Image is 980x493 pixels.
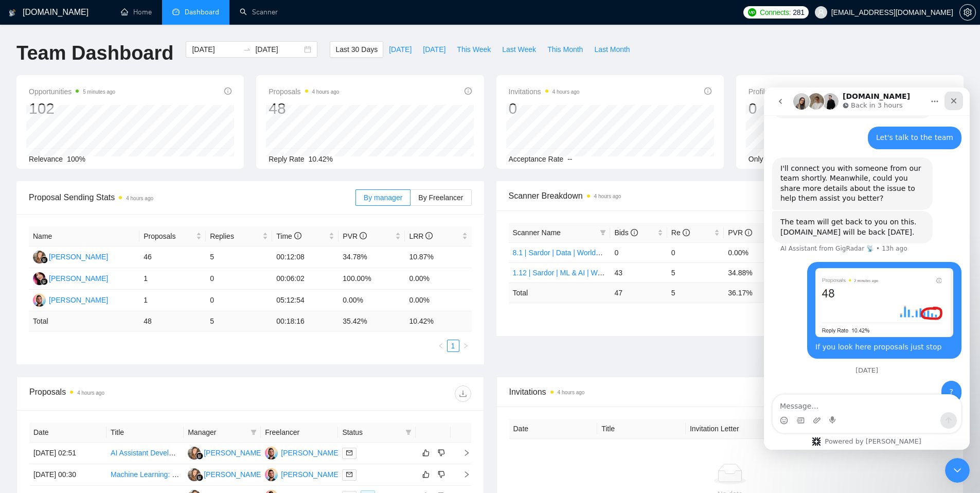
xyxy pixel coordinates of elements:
[33,295,108,304] a: AM[PERSON_NAME]
[338,246,405,268] td: 34.78%
[667,262,724,283] td: 5
[111,449,298,457] a: AI Assistant Development Using LangChain and Vector DB
[272,268,338,290] td: 00:06:02
[383,41,417,58] button: [DATE]
[749,99,829,118] div: 0
[513,249,611,257] a: 8.1 | Sardor | Data | Worldwide
[364,193,402,202] span: By manager
[210,231,260,242] span: Replies
[139,290,206,311] td: 1
[248,425,259,440] span: filter
[33,252,108,260] a: NK[PERSON_NAME]
[243,45,251,54] span: to
[749,85,829,98] span: Profile Views
[509,99,580,118] div: 0
[265,468,278,481] img: AM
[224,87,231,95] span: info-circle
[139,268,206,290] td: 1
[265,448,340,456] a: AM[PERSON_NAME]
[438,449,445,457] span: dislike
[435,447,448,459] button: dislike
[188,448,263,456] a: NK[PERSON_NAME]
[509,85,580,98] span: Invitations
[204,469,263,480] div: [PERSON_NAME]
[513,269,625,277] a: 1.12 | Sardor | ML & AI | Worldwide
[265,447,278,460] img: AM
[188,447,201,460] img: NK
[760,7,791,18] span: Connects:
[29,155,63,163] span: Relevance
[312,89,340,95] time: 4 hours ago
[33,274,108,282] a: NK[PERSON_NAME]
[29,191,355,204] span: Proposal Sending Stats
[251,429,257,435] span: filter
[465,87,472,95] span: info-circle
[671,228,690,237] span: Re
[342,427,401,438] span: Status
[724,283,780,303] td: 36.17 %
[509,385,951,398] span: Invitations
[29,99,115,118] div: 102
[438,343,444,349] span: left
[509,419,598,439] th: Date
[509,189,952,202] span: Scanner Breakdown
[29,311,139,331] td: Total
[749,155,852,163] span: Only exclusive agency members
[185,8,219,16] span: Dashboard
[435,340,447,352] button: left
[610,262,667,283] td: 43
[509,155,564,163] span: Acceptance Rate
[610,283,667,303] td: 47
[309,155,333,163] span: 10.42%
[447,340,459,352] li: 1
[594,44,630,55] span: Last Month
[455,385,471,402] button: download
[405,311,471,331] td: 10.42 %
[243,45,251,54] span: swap-right
[29,226,139,246] th: Name
[281,469,340,480] div: [PERSON_NAME]
[77,390,104,396] time: 4 hours ago
[188,427,246,438] span: Manager
[111,470,377,479] a: Machine Learning: End-to-End NLP Insights Pipeline (Sentiment + Topic Discovery)
[192,44,239,55] input: Start date
[196,474,203,481] img: gigradar-bm.png
[403,425,414,440] span: filter
[405,268,471,290] td: 0.00%
[459,340,472,352] li: Next Page
[594,193,621,199] time: 4 hours ago
[106,443,184,464] td: AI Assistant Development Using LangChain and Vector DB
[793,7,804,18] span: 281
[33,294,46,307] img: AM
[435,468,448,481] button: dislike
[459,340,472,352] button: right
[41,256,48,263] img: gigradar-bm.png
[29,443,106,464] td: [DATE] 02:51
[558,390,585,395] time: 4 hours ago
[597,419,686,439] th: Title
[272,246,338,268] td: 00:12:08
[206,290,272,311] td: 0
[272,290,338,311] td: 05:12:54
[455,471,470,478] span: right
[418,193,463,202] span: By Freelancer
[338,268,405,290] td: 100.00%
[553,89,580,95] time: 4 hours ago
[83,89,115,95] time: 5 minutes ago
[29,464,106,486] td: [DATE] 00:30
